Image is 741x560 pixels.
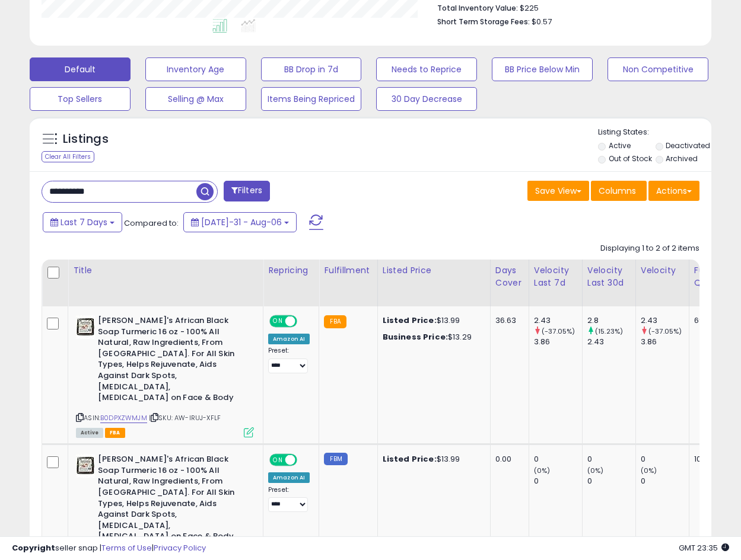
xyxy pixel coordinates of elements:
[76,454,95,478] img: 41a+Dci9AeL._SL40_.jpg
[145,57,246,81] button: Inventory Age
[534,337,582,347] div: 3.86
[268,264,314,277] div: Repricing
[268,347,310,373] div: Preset:
[101,542,152,553] a: Terms of Use
[694,315,731,326] div: 69
[641,454,689,465] div: 0
[532,16,552,27] span: $0.57
[268,472,310,483] div: Amazon AI
[666,153,698,164] label: Archived
[648,181,699,201] button: Actions
[383,332,481,343] div: $13.29
[542,327,575,336] small: (-37.05%)
[527,181,589,201] button: Save View
[63,131,109,148] h5: Listings
[495,454,520,465] div: 0.00
[587,337,635,347] div: 2.43
[383,331,448,343] b: Business Price:
[587,315,635,326] div: 2.8
[694,454,731,465] div: 10
[587,264,631,289] div: Velocity Last 30d
[271,316,285,327] span: ON
[12,542,55,553] strong: Copyright
[261,87,362,111] button: Items Being Repriced
[30,57,131,81] button: Default
[437,17,530,27] b: Short Term Storage Fees:
[599,185,636,197] span: Columns
[383,315,481,326] div: $13.99
[641,466,657,475] small: (0%)
[201,216,282,228] span: [DATE]-31 - Aug-06
[268,486,310,513] div: Preset:
[268,334,310,344] div: Amazon AI
[295,316,314,327] span: OFF
[534,454,582,465] div: 0
[324,315,346,328] small: FBA
[587,454,635,465] div: 0
[12,543,206,554] div: seller snap | |
[61,216,107,228] span: Last 7 Days
[145,87,246,111] button: Selling @ Max
[324,264,372,277] div: Fulfillment
[383,453,437,465] b: Listed Price:
[295,455,314,465] span: OFF
[534,466,551,475] small: (0%)
[591,181,647,201] button: Columns
[383,315,437,326] b: Listed Price:
[149,413,221,423] span: | SKU: AW-IRUJ-XFLF
[641,337,689,347] div: 3.86
[105,428,125,438] span: FBA
[124,217,179,229] span: Compared to:
[641,315,689,326] div: 2.43
[437,3,518,13] b: Total Inventory Value:
[679,542,729,553] span: 2025-08-14 23:35 GMT
[224,181,270,201] button: Filters
[76,428,103,438] span: All listings currently available for purchase on Amazon
[534,264,577,289] div: Velocity Last 7d
[73,264,258,277] div: Title
[608,57,708,81] button: Non Competitive
[100,413,147,423] a: B0DPXZWMJM
[76,315,254,436] div: ASIN:
[492,57,593,81] button: BB Price Below Min
[183,212,297,232] button: [DATE]-31 - Aug-06
[595,327,623,336] small: (15.23%)
[600,243,699,254] div: Displaying 1 to 2 of 2 items
[43,212,122,232] button: Last 7 Days
[324,453,347,465] small: FBM
[609,140,631,151] label: Active
[598,127,711,138] p: Listing States:
[383,454,481,465] div: $13.99
[641,476,689,487] div: 0
[609,153,652,164] label: Out of Stock
[648,327,682,336] small: (-37.05%)
[271,455,285,465] span: ON
[587,466,604,475] small: (0%)
[495,264,524,289] div: Days Cover
[376,87,477,111] button: 30 Day Decrease
[534,315,582,326] div: 2.43
[376,57,477,81] button: Needs to Reprice
[98,454,242,545] b: [PERSON_NAME]'s African Black Soap Turmeric 16 oz - 100% All Natural, Raw Ingredients, From [GEOG...
[261,57,362,81] button: BB Drop in 7d
[76,315,95,339] img: 41a+Dci9AeL._SL40_.jpg
[383,264,485,277] div: Listed Price
[30,87,131,111] button: Top Sellers
[154,542,206,553] a: Privacy Policy
[495,315,520,326] div: 36.63
[534,476,582,487] div: 0
[42,151,94,162] div: Clear All Filters
[641,264,684,277] div: Velocity
[587,476,635,487] div: 0
[666,140,710,151] label: Deactivated
[98,315,242,407] b: [PERSON_NAME]'s African Black Soap Turmeric 16 oz - 100% All Natural, Raw Ingredients, From [GEOG...
[694,264,735,289] div: Fulfillable Quantity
